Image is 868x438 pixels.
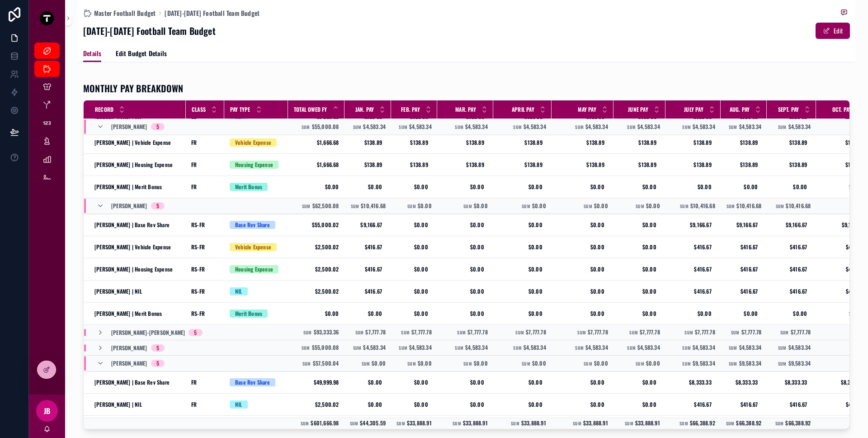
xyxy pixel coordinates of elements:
[637,122,660,130] span: $4,583.34
[363,343,386,351] span: $4,583.34
[682,345,691,351] small: Sum
[684,106,703,113] span: July Pay
[235,138,271,147] div: Vehicle Expense
[312,202,339,209] span: $62,500.08
[314,328,339,336] span: $93,333.36
[821,288,863,295] span: $416.67
[584,361,592,367] small: Sum
[156,344,159,352] div: 5
[83,24,216,37] h1: [DATE]-[DATE] Football Team Budget
[821,183,863,190] span: $0.00
[726,203,735,209] small: Sum
[354,243,382,251] span: $416.67
[502,288,542,295] span: $0.00
[474,359,488,367] span: $0.00
[512,106,534,113] span: April Pay
[293,401,339,408] span: $2,500.02
[362,361,370,367] small: Sum
[577,329,586,336] small: Sum
[635,419,660,427] span: $33,888.91
[623,243,656,251] span: $0.00
[675,310,712,317] span: $0.00
[690,419,715,427] span: $66,388.92
[561,266,604,273] span: $0.00
[191,221,205,229] span: RS-FR
[730,106,750,113] span: Aug. Pay
[585,122,608,130] span: $4,583.34
[821,310,863,317] span: $0.00
[627,124,636,130] small: Sum
[776,288,807,295] span: $416.67
[191,139,197,146] span: FR
[455,106,476,113] span: Mar. Pay
[235,183,262,191] div: Merit Bonus
[778,106,799,113] span: Sept. Pay
[788,359,811,367] span: $9,583.34
[40,11,54,25] img: App logo
[455,345,463,351] small: Sum
[561,401,604,408] span: $0.00
[776,221,807,229] span: $9,166.67
[682,124,691,130] small: Sum
[623,266,656,273] span: $0.00
[401,106,420,113] span: Feb. Pay
[816,23,850,39] button: Edit
[729,345,737,351] small: Sum
[821,139,863,146] span: $138.89
[293,221,339,229] span: $55,000.02
[682,361,691,367] small: Sum
[354,139,382,146] span: $138.89
[584,203,592,209] small: Sum
[679,420,688,427] small: Sum
[191,379,197,386] span: FR
[29,36,65,197] div: scrollable content
[191,161,197,168] span: FR
[739,343,762,351] span: $4,583.34
[526,328,546,336] span: $7,777.78
[463,203,472,209] small: Sum
[778,361,787,367] small: Sum
[94,9,156,18] span: Master Football Budget
[350,420,359,427] small: Sum
[400,288,428,295] span: $0.00
[821,266,863,273] span: $416.67
[409,122,432,130] span: $4,583.34
[293,379,339,386] span: $49,999.98
[354,183,382,190] span: $0.00
[94,310,162,317] span: [PERSON_NAME] | Merit Bonus
[573,420,581,427] small: Sum
[502,379,542,386] span: $0.00
[776,243,807,251] span: $416.67
[561,288,604,295] span: $0.00
[730,161,758,168] span: $138.89
[776,161,807,168] span: $138.89
[695,328,715,336] span: $7,777.78
[726,420,735,427] small: Sum
[731,329,740,336] small: Sum
[628,106,648,113] span: June Pay
[407,361,416,367] small: Sum
[736,202,761,209] span: $10,416.68
[301,420,309,427] small: Sum
[94,401,142,408] span: [PERSON_NAME] | NIL
[502,310,542,317] span: $0.00
[235,161,273,169] div: Housing Expense
[453,420,461,427] small: Sum
[94,266,173,273] span: [PERSON_NAME] | Housing Expense
[400,243,428,251] span: $0.00
[730,288,758,295] span: $416.67
[646,202,660,209] span: $0.00
[353,345,362,351] small: Sum
[455,124,463,130] small: Sum
[302,124,310,130] small: Sum
[730,310,758,317] span: $0.00
[355,106,374,113] span: Jan. Pay
[83,82,183,95] h1: MONTHLY PAY BREAKDOWN
[730,139,758,146] span: $138.89
[303,329,312,336] small: Sum
[94,139,171,146] span: [PERSON_NAME] | Vehicle Expense
[191,243,205,251] span: RS-FR
[235,265,273,273] div: Housing Expense
[446,161,484,168] span: $138.89
[623,288,656,295] span: $0.00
